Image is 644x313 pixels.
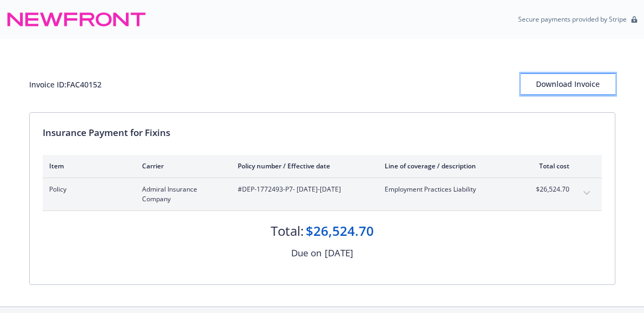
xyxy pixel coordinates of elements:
[518,15,627,24] p: Secure payments provided by Stripe
[521,73,615,95] button: Download Invoice
[49,161,125,171] div: Item
[49,185,125,194] span: Policy
[142,185,220,204] span: Admiral Insurance Company
[291,246,321,260] div: Due on
[238,161,367,171] div: Policy number / Effective date
[306,222,374,240] div: $26,524.70
[43,126,602,140] div: Insurance Payment for Fixins
[142,161,220,171] div: Carrier
[385,185,512,194] span: Employment Practices Liability
[529,161,569,171] div: Total cost
[325,246,353,260] div: [DATE]
[238,185,367,194] span: #DEP-1772493-P7 - [DATE]-[DATE]
[578,185,595,202] button: expand content
[521,74,615,94] div: Download Invoice
[385,161,512,171] div: Line of coverage / description
[43,178,602,210] div: PolicyAdmiral Insurance Company#DEP-1772493-P7- [DATE]-[DATE]Employment Practices Liability$26,52...
[271,222,304,240] div: Total:
[529,185,569,194] span: $26,524.70
[29,79,102,90] div: Invoice ID: FAC40152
